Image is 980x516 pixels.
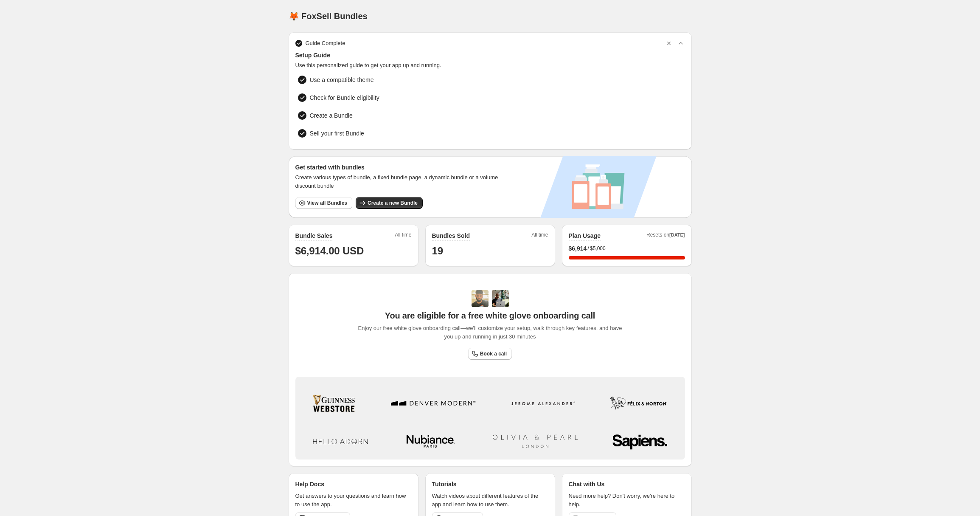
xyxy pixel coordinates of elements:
[295,61,685,70] span: Use this personalized guide to get your app up and running.
[492,290,509,307] img: Prakhar
[356,197,423,209] button: Create a new Bundle
[368,200,418,206] span: Create a new Bundle
[590,245,606,252] span: $5,000
[531,231,548,241] span: All time
[480,350,507,357] span: Book a call
[432,480,457,488] p: Tutorials
[295,231,333,240] h2: Bundle Sales
[295,492,412,509] p: Get answers to your questions and learn how to use the app.
[669,232,685,237] span: [DATE]
[472,290,489,307] img: Adi
[310,76,374,84] span: Use a compatible theme
[569,244,587,253] span: $ 6,914
[395,231,411,241] span: All time
[295,163,506,172] h3: Get started with bundles
[432,492,548,509] p: Watch videos about different features of the app and learn how to use them.
[295,197,352,209] button: View all Bundles
[385,310,595,321] span: You are eligible for a free white glove onboarding call
[432,231,470,240] h2: Bundles Sold
[307,200,347,206] span: View all Bundles
[310,93,379,102] span: Check for Bundle eligibility
[646,231,685,241] span: Resets on
[295,480,324,488] p: Help Docs
[569,231,601,240] h2: Plan Usage
[569,480,605,488] p: Chat with Us
[295,244,412,258] h1: $6,914.00 USD
[468,348,512,360] a: Book a call
[310,111,353,120] span: Create a Bundle
[432,244,548,258] h1: 19
[310,129,364,138] span: Sell your first Bundle
[569,492,685,509] p: Need more help? Don't worry, we're here to help.
[295,173,506,190] span: Create various types of bundle, a fixed bundle page, a dynamic bundle or a volume discount bundle
[295,51,685,59] span: Setup Guide
[569,244,685,253] div: /
[354,324,626,341] span: Enjoy our free white glove onboarding call—we'll customize your setup, walk through key features,...
[306,39,345,48] span: Guide Complete
[289,11,368,21] h1: 🦊 FoxSell Bundles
